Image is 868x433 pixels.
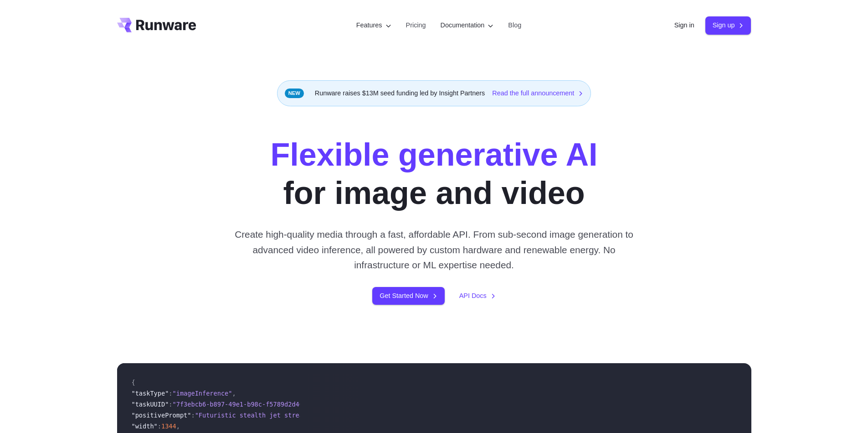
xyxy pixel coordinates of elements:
[176,423,180,430] span: ,
[195,412,534,419] span: "Futuristic stealth jet streaking through a neon-lit cityscape with glowing purple exhaust"
[117,18,196,32] a: Go to /
[169,401,172,408] span: :
[372,287,444,305] a: Get Started Now
[406,20,426,31] a: Pricing
[132,423,158,430] span: "width"
[132,412,191,419] span: "positivePrompt"
[132,379,135,386] span: {
[459,291,496,301] a: API Docs
[232,390,236,397] span: ,
[270,137,597,172] strong: Flexible generative AI
[674,20,694,31] a: Sign in
[277,80,591,106] div: Runware raises $13M seed funding led by Insight Partners
[169,390,172,397] span: :
[231,227,637,272] p: Create high-quality media through a fast, affordable API. From sub-second image generation to adv...
[492,88,583,99] a: Read the full announcement
[191,412,195,419] span: :
[132,401,169,408] span: "taskUUID"
[132,390,169,397] span: "taskType"
[508,20,521,31] a: Blog
[270,136,597,212] h1: for image and video
[441,20,494,31] label: Documentation
[161,423,176,430] span: 1344
[705,16,751,34] a: Sign up
[173,390,232,397] span: "imageInference"
[356,20,391,31] label: Features
[173,401,314,408] span: "7f3ebcb6-b897-49e1-b98c-f5789d2d40d7"
[158,423,161,430] span: :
